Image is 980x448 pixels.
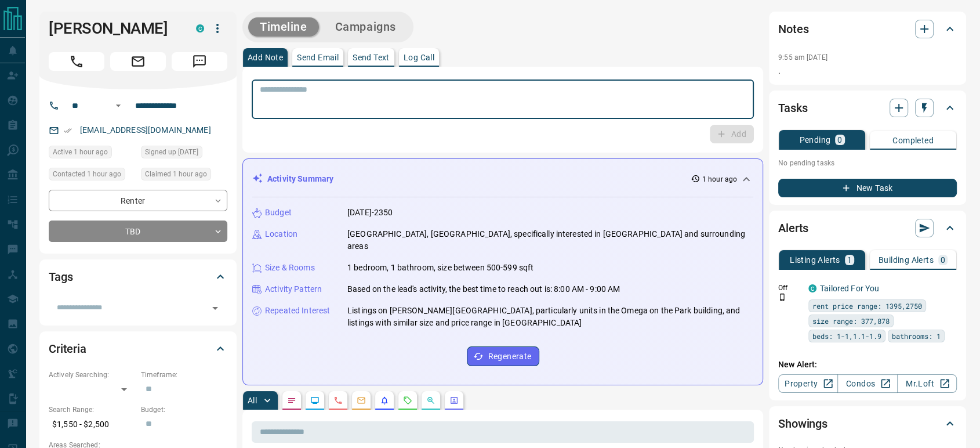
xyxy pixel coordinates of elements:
[110,52,166,71] span: Email
[287,396,296,405] svg: Notes
[778,53,827,62] p: 9:55 am [DATE]
[778,410,957,438] div: Showings
[49,19,179,38] h1: [PERSON_NAME]
[897,374,957,393] a: Mr.Loft
[892,330,941,342] span: bathrooms: 1
[778,283,801,293] p: Off
[145,146,198,158] span: Signed up [DATE]
[357,396,366,405] svg: Emails
[310,396,320,405] svg: Lead Browsing Activity
[172,52,227,71] span: Message
[207,300,223,316] button: Open
[145,168,207,180] span: Claimed 1 hour ago
[265,207,292,219] p: Budget
[812,300,922,312] span: rent price range: 1395,2750
[252,168,753,190] div: Activity Summary1 hour ago
[49,221,227,242] div: TBD
[49,52,104,71] span: Call
[324,17,408,37] button: Campaigns
[702,174,737,185] p: 1 hour ago
[347,207,393,219] p: [DATE]-2350
[778,94,957,122] div: Tasks
[892,136,934,144] p: Completed
[799,136,830,144] p: Pending
[347,228,753,252] p: [GEOGRAPHIC_DATA], [GEOGRAPHIC_DATA], specifically interested in [GEOGRAPHIC_DATA] and surroundin...
[265,283,322,295] p: Activity Pattern
[49,263,227,291] div: Tags
[778,20,808,38] h2: Notes
[790,256,840,264] p: Listing Alerts
[812,330,881,342] span: beds: 1-1,1.1-1.9
[778,65,957,77] p: .
[53,168,121,180] span: Contacted 1 hour ago
[49,168,135,184] div: Mon Aug 18 2025
[64,127,72,135] svg: Email Verified
[265,262,315,274] p: Size & Rooms
[111,99,125,113] button: Open
[347,262,533,274] p: 1 bedroom, 1 bathroom, size between 500-599 sqft
[879,256,934,264] p: Building Alerts
[333,396,343,405] svg: Calls
[778,293,786,301] svg: Push Notification Only
[847,256,852,264] p: 1
[380,396,389,405] svg: Listing Alerts
[248,17,319,37] button: Timeline
[778,179,957,197] button: New Task
[778,359,957,371] p: New Alert:
[49,339,86,358] h2: Criteria
[778,99,807,117] h2: Tasks
[49,404,135,415] p: Search Range:
[820,284,879,293] a: Tailored For You
[49,190,227,211] div: Renter
[49,146,135,162] div: Mon Aug 18 2025
[426,396,435,405] svg: Opportunities
[265,228,297,240] p: Location
[49,415,135,434] p: $1,550 - $2,500
[467,346,539,366] button: Regenerate
[347,305,753,329] p: Listings on [PERSON_NAME][GEOGRAPHIC_DATA], particularly units in the Omega on the Park building,...
[248,396,257,404] p: All
[49,268,72,286] h2: Tags
[49,335,227,363] div: Criteria
[265,305,330,317] p: Repeated Interest
[812,315,890,327] span: size range: 377,878
[353,53,390,62] p: Send Text
[267,173,333,185] p: Activity Summary
[141,168,227,184] div: Mon Aug 18 2025
[778,414,827,433] h2: Showings
[778,214,957,242] div: Alerts
[297,53,339,62] p: Send Email
[778,154,957,172] p: No pending tasks
[941,256,945,264] p: 0
[404,53,434,62] p: Log Call
[778,15,957,43] div: Notes
[248,53,283,62] p: Add Note
[347,283,620,295] p: Based on the lead's activity, the best time to reach out is: 8:00 AM - 9:00 AM
[837,374,897,393] a: Condos
[49,370,135,380] p: Actively Searching:
[141,146,227,162] div: Thu Aug 14 2025
[778,219,808,237] h2: Alerts
[449,396,459,405] svg: Agent Actions
[53,146,108,158] span: Active 1 hour ago
[808,284,816,292] div: condos.ca
[403,396,412,405] svg: Requests
[837,136,842,144] p: 0
[141,370,227,380] p: Timeframe:
[196,24,204,32] div: condos.ca
[778,374,838,393] a: Property
[141,404,227,415] p: Budget:
[80,125,211,135] a: [EMAIL_ADDRESS][DOMAIN_NAME]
